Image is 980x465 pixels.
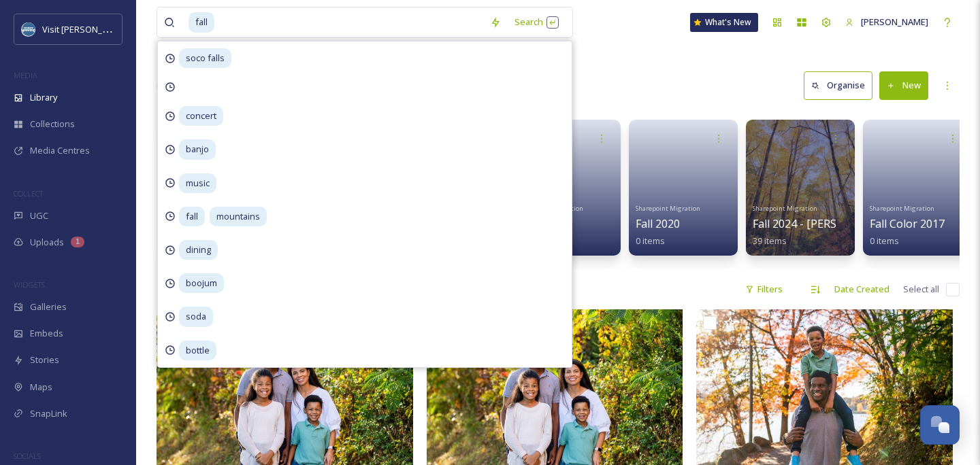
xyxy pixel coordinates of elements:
[690,13,758,32] a: What's New
[870,235,899,247] span: 0 items
[30,381,52,394] span: Maps
[870,201,945,247] a: Sharepoint MigrationFall Color 20170 items
[753,235,787,247] span: 39 items
[179,273,224,293] span: boojum
[14,188,43,199] span: COLLECT
[636,235,665,247] span: 0 items
[30,236,64,249] span: Uploads
[804,71,879,99] a: Organise
[636,204,700,213] span: Sharepoint Migration
[14,451,41,461] span: SOCIALS
[14,70,37,80] span: MEDIA
[189,12,214,32] span: fall
[179,173,216,193] span: music
[71,237,84,247] div: 1
[870,216,945,231] span: Fall Color 2017
[179,240,218,260] span: dining
[179,307,213,326] span: soda
[30,118,75,131] span: Collections
[30,209,48,222] span: UGC
[210,207,267,226] span: mountains
[179,341,216,360] span: bottle
[870,204,934,213] span: Sharepoint Migration
[30,407,67,420] span: SnapLink
[30,354,59,366] span: Stories
[179,207,205,226] span: fall
[636,201,700,247] a: Sharepoint MigrationFall 20200 items
[157,283,184,296] span: 11 file s
[179,139,216,159] span: banjo
[22,22,35,36] img: images.png
[861,16,928,28] span: [PERSON_NAME]
[30,91,57,104] span: Library
[738,276,789,303] div: Filters
[828,276,896,303] div: Date Created
[30,300,67,313] span: Galleries
[179,48,231,68] span: soco falls
[30,327,63,340] span: Embeds
[879,71,928,99] button: New
[920,405,960,445] button: Open Chat
[838,9,935,35] a: [PERSON_NAME]
[508,9,566,35] div: Search
[14,279,45,290] span: WIDGETS
[30,144,90,157] span: Media Centres
[42,22,129,35] span: Visit [PERSON_NAME]
[753,204,817,213] span: Sharepoint Migration
[804,71,872,99] button: Organise
[636,216,680,231] span: Fall 2020
[179,106,223,126] span: concert
[903,283,939,296] span: Select all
